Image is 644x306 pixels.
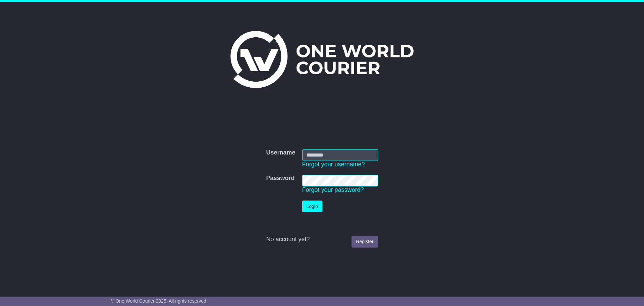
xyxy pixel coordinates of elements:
img: One World [230,31,414,88]
label: Password [266,175,294,182]
a: Forgot your password? [302,186,364,193]
label: Username [266,149,295,157]
button: Login [302,201,322,212]
a: Register [352,236,378,248]
span: © One World Courier 2025. All rights reserved. [111,298,208,304]
div: No account yet? [266,236,378,243]
a: Forgot your username? [302,161,365,168]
